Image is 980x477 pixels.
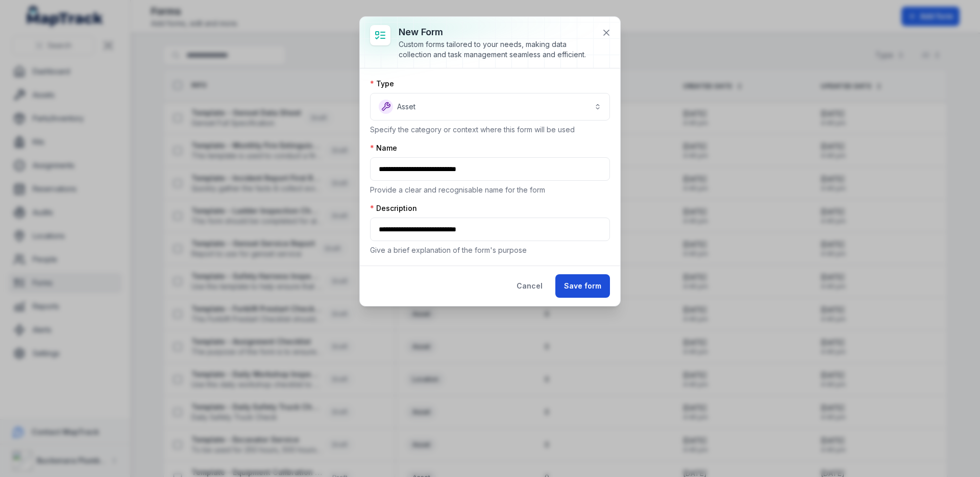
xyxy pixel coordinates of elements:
[370,203,417,213] label: Description
[399,25,594,39] h3: New form
[370,245,610,255] p: Give a brief explanation of the form's purpose
[370,185,610,195] p: Provide a clear and recognisable name for the form
[370,79,394,89] label: Type
[399,39,594,60] div: Custom forms tailored to your needs, making data collection and task management seamless and effi...
[555,274,610,298] button: Save form
[370,143,397,153] label: Name
[370,125,610,135] p: Specify the category or context where this form will be used
[370,93,610,121] button: Asset
[508,274,551,298] button: Cancel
